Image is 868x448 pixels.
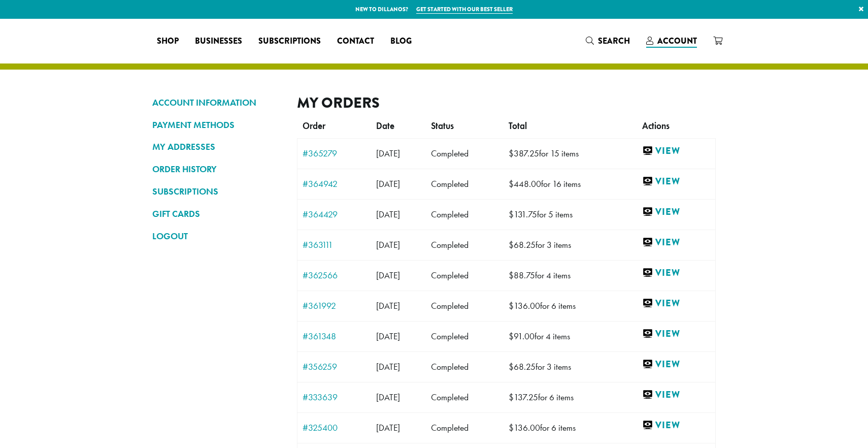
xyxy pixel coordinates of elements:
td: Completed [426,412,503,443]
span: [DATE] [376,361,400,372]
span: 88.75 [509,270,535,281]
a: View [642,267,710,279]
td: Completed [426,291,503,321]
span: 136.00 [509,300,540,311]
span: [DATE] [376,148,400,159]
a: SUBSCRIPTIONS [152,183,282,200]
span: [DATE] [376,178,400,189]
span: Actions [642,120,670,132]
span: 91.00 [509,331,535,342]
span: [DATE] [376,209,400,220]
td: Completed [426,260,503,291]
a: #361992 [303,301,366,310]
td: Completed [426,230,503,260]
span: Date [376,120,394,132]
span: Total [509,120,527,132]
a: View [642,145,710,157]
span: Status [431,120,454,132]
span: $ [509,361,514,372]
td: Completed [426,382,503,412]
td: for 4 items [504,321,637,351]
span: Order [303,120,325,132]
a: View [642,419,710,432]
a: LOGOUT [152,228,282,245]
a: View [642,389,710,401]
span: $ [509,148,514,159]
td: Completed [426,351,503,382]
span: [DATE] [376,270,400,281]
span: $ [509,239,514,250]
span: Businesses [195,35,242,48]
span: 131.75 [509,209,537,220]
a: PAYMENT METHODS [152,116,282,134]
span: $ [509,300,514,311]
td: Completed [426,138,503,169]
a: #356259 [303,362,366,371]
span: 68.25 [509,239,536,250]
span: Blog [390,35,412,48]
a: GIFT CARDS [152,205,282,222]
span: [DATE] [376,331,400,342]
td: for 15 items [504,138,637,169]
td: for 16 items [504,169,637,199]
span: 68.25 [509,361,536,372]
td: for 6 items [504,382,637,412]
span: $ [509,422,514,433]
span: 387.25 [509,148,539,159]
td: for 6 items [504,412,637,443]
a: #365279 [303,149,366,158]
span: $ [509,209,514,220]
span: $ [509,331,514,342]
a: #333639 [303,393,366,402]
span: Subscriptions [258,35,321,48]
td: for 6 items [504,291,637,321]
span: $ [509,270,514,281]
td: for 5 items [504,199,637,230]
span: [DATE] [376,239,400,250]
span: [DATE] [376,392,400,403]
span: $ [509,392,514,403]
td: for 4 items [504,260,637,291]
span: Contact [337,35,374,48]
a: #363111 [303,240,366,249]
span: Shop [157,35,179,48]
span: 448.00 [509,178,541,189]
a: #364942 [303,179,366,188]
a: #364429 [303,210,366,219]
td: for 3 items [504,230,637,260]
td: Completed [426,169,503,199]
h2: My Orders [297,94,716,112]
a: View [642,328,710,340]
a: View [642,297,710,310]
td: Completed [426,199,503,230]
td: Completed [426,321,503,351]
td: for 3 items [504,351,637,382]
span: 137.25 [509,392,538,403]
a: #361348 [303,332,366,341]
span: $ [509,178,514,189]
a: MY ADDRESSES [152,138,282,155]
a: View [642,206,710,218]
span: [DATE] [376,300,400,311]
span: 136.00 [509,422,540,433]
span: Search [598,35,630,47]
span: Account [657,35,697,47]
a: Shop [149,33,187,49]
a: View [642,175,710,188]
a: ORDER HISTORY [152,161,282,178]
a: View [642,236,710,249]
a: ACCOUNT INFORMATION [152,94,282,111]
a: View [642,358,710,371]
span: [DATE] [376,422,400,433]
a: #325400 [303,423,366,432]
a: Search [578,33,638,49]
a: Get started with our best seller [416,5,513,14]
a: #362566 [303,271,366,280]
